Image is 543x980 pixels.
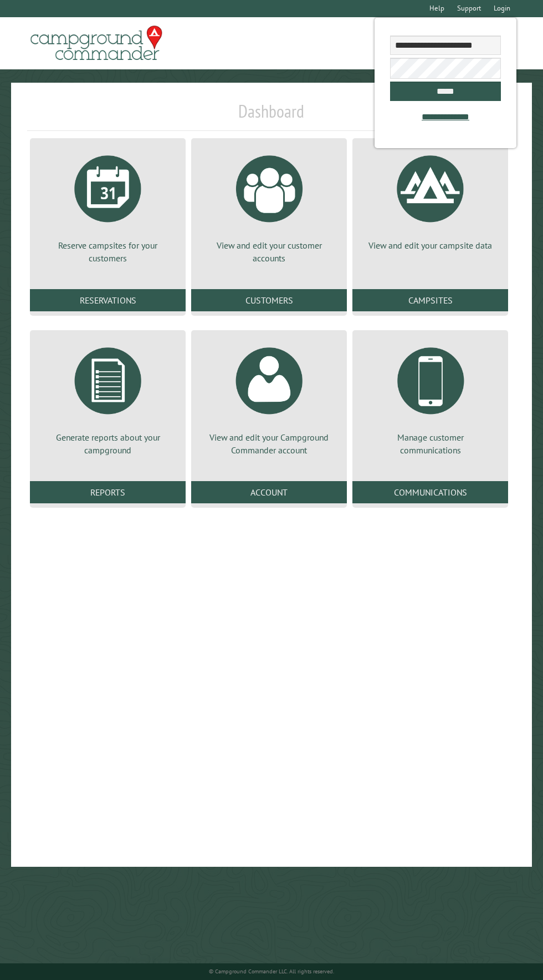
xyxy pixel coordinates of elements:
a: Account [191,481,347,503]
a: View and edit your Campground Commander account [204,339,334,456]
a: Campsites [352,289,508,311]
a: Reserve campsites for your customers [43,147,172,264]
p: Generate reports about your campground [43,431,172,456]
a: Reservations [30,289,186,311]
p: Manage customer communications [366,431,495,456]
p: Reserve campsites for your customers [43,239,172,264]
img: Campground Commander [27,22,166,65]
a: Customers [191,289,347,311]
a: View and edit your campsite data [366,147,495,251]
small: © Campground Commander LLC. All rights reserved. [209,968,334,975]
h1: Dashboard [27,100,516,131]
p: View and edit your customer accounts [204,239,334,264]
a: Communications [352,481,508,503]
p: View and edit your campsite data [366,239,495,251]
a: Reports [30,481,186,503]
a: Manage customer communications [366,339,495,456]
a: Generate reports about your campground [43,339,172,456]
a: View and edit your customer accounts [204,147,334,264]
p: View and edit your Campground Commander account [204,431,334,456]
